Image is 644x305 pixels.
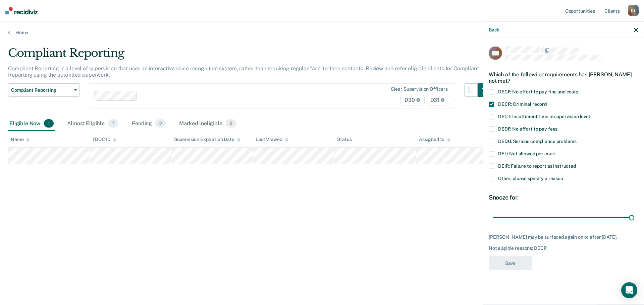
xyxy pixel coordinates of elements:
div: Snooze for: [489,194,638,201]
div: Name [11,137,30,142]
a: Home [8,29,636,35]
div: [PERSON_NAME] may be surfaced again on or after [DATE]. [489,234,638,240]
div: Compliant Reporting [8,46,491,65]
span: Other, please specify a reason [498,175,563,181]
span: DECT: Insufficient time in supervision level [498,113,590,119]
span: 2 [226,119,236,128]
div: Assigned to [419,137,450,142]
button: Back [489,27,499,32]
span: 0 [155,119,166,128]
div: D S [628,5,639,16]
div: Clear supervision officers [391,86,448,92]
span: DEIJ: Not allowed per court [498,151,556,156]
span: DECR: Criminal record [498,101,547,106]
span: 1 [44,119,54,128]
span: DEDF: No effort to pay fees [498,126,557,131]
span: DECF: No effort to pay fine and costs [498,89,578,94]
div: Not eligible reasons: DECR [489,245,638,251]
div: Status [337,137,352,142]
span: DEIR: Failure to report as instructed [498,163,576,168]
img: Recidiviz [5,7,38,14]
button: Save [489,256,532,270]
div: Pending [130,117,167,131]
div: Which of the following requirements has [PERSON_NAME] not met? [489,66,638,89]
span: D30 [400,95,424,105]
div: Eligible Now [8,117,55,131]
span: 7 [108,119,118,128]
div: Supervision Expiration Date [174,137,240,142]
div: Open Intercom Messenger [621,282,637,298]
div: Marked Ineligible [178,117,237,131]
div: TDOC ID [92,137,116,142]
p: Compliant Reporting is a level of supervision that uses an interactive voice recognition system, ... [8,65,479,78]
div: Almost Eligible [66,117,120,131]
span: D31 [426,95,449,105]
span: Compliant Reporting [11,87,71,93]
div: Last Viewed [256,137,288,142]
span: DEDU: Serious compliance problems [498,138,576,144]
